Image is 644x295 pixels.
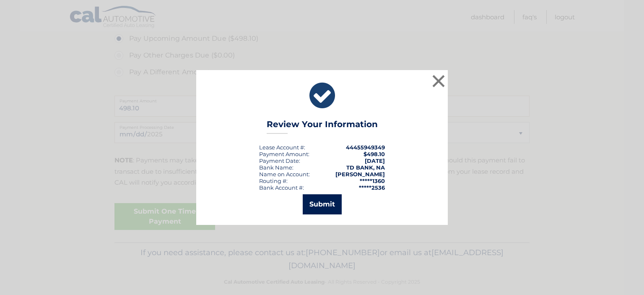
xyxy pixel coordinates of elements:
[346,164,385,171] strong: TD BANK, NA
[259,157,299,164] span: Payment Date
[365,157,385,164] span: [DATE]
[303,194,342,214] button: Submit
[259,171,310,178] div: Name on Account:
[335,171,385,178] strong: [PERSON_NAME]
[259,157,300,164] div: :
[259,164,293,171] div: Bank Name:
[259,151,309,157] div: Payment Amount:
[346,144,385,151] strong: 44455949349
[259,184,304,191] div: Bank Account #:
[430,73,447,89] button: ×
[259,144,305,151] div: Lease Account #:
[267,119,378,134] h3: Review Your Information
[364,151,385,157] span: $498.10
[259,178,288,184] div: Routing #:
